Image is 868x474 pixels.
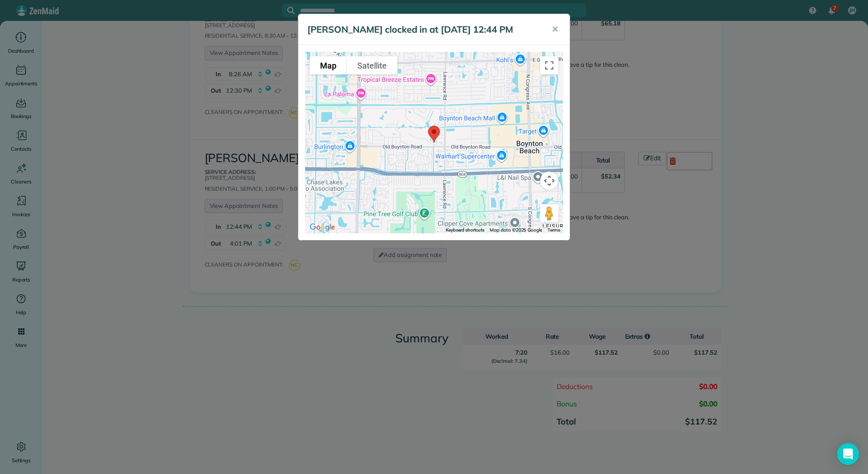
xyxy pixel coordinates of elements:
[540,172,558,190] button: Map camera controls
[446,227,484,233] button: Keyboard shortcuts
[307,222,337,233] img: Google
[837,443,859,465] div: Open Intercom Messenger
[347,56,397,74] button: Show satellite imagery
[547,227,560,232] a: Terms (opens in new tab)
[540,56,558,74] button: Toggle fullscreen view
[540,204,558,222] button: Drag Pegman onto the map to open Street View
[310,56,347,74] button: Show street map
[307,23,539,36] h5: [PERSON_NAME] clocked in at [DATE] 12:44 PM
[490,227,542,233] span: Map data ©2025 Google
[552,24,558,35] span: ✕
[307,222,337,233] a: Open this area in Google Maps (opens a new window)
